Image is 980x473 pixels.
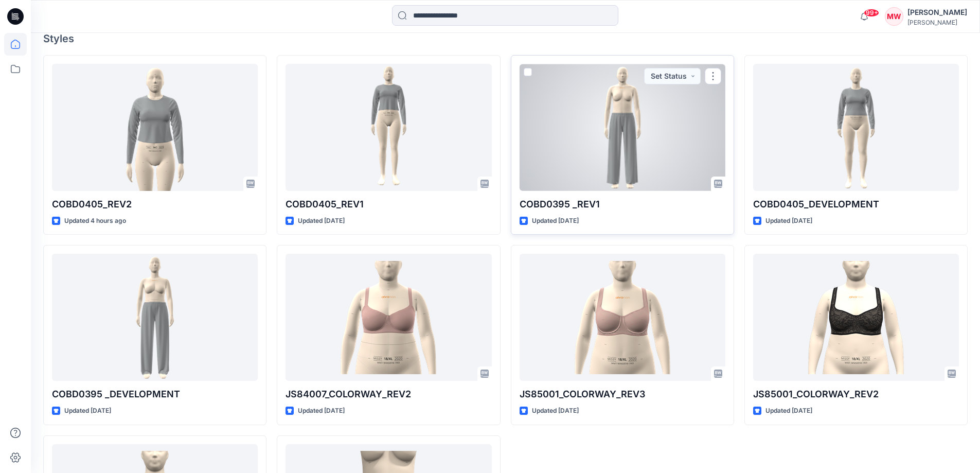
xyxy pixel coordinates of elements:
p: Updated [DATE] [765,406,812,416]
p: Updated [DATE] [765,216,812,226]
p: JS85001_COLORWAY_REV2 [753,387,959,401]
p: COBD0395 _REV1 [520,197,725,212]
p: Updated [DATE] [298,406,345,416]
a: COBD0405_REV1 [286,64,491,191]
p: Updated [DATE] [532,406,579,416]
a: COBD0395 _REV1 [520,64,725,191]
p: COBD0405_REV1 [286,197,491,212]
a: JS85001_COLORWAY_REV2 [753,254,959,381]
p: Updated [DATE] [298,216,345,226]
h4: Styles [43,32,968,45]
p: Updated [DATE] [532,216,579,226]
div: MW [885,7,903,26]
p: JS85001_COLORWAY_REV3 [520,387,725,401]
a: COBD0405_REV2 [52,64,258,191]
p: Updated [DATE] [64,406,111,416]
a: COBD0405_DEVELOPMENT [753,64,959,191]
div: [PERSON_NAME] [907,19,967,26]
a: COBD0395 _DEVELOPMENT [52,254,258,381]
span: 99+ [864,9,879,17]
a: JS85001_COLORWAY_REV3 [520,254,725,381]
p: COBD0395 _DEVELOPMENT [52,387,258,401]
p: COBD0405_DEVELOPMENT [753,197,959,212]
a: JS84007_COLORWAY_REV2 [286,254,491,381]
p: Updated 4 hours ago [64,216,126,226]
p: JS84007_COLORWAY_REV2 [286,387,491,401]
p: COBD0405_REV2 [52,197,258,212]
div: [PERSON_NAME] [907,6,967,19]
